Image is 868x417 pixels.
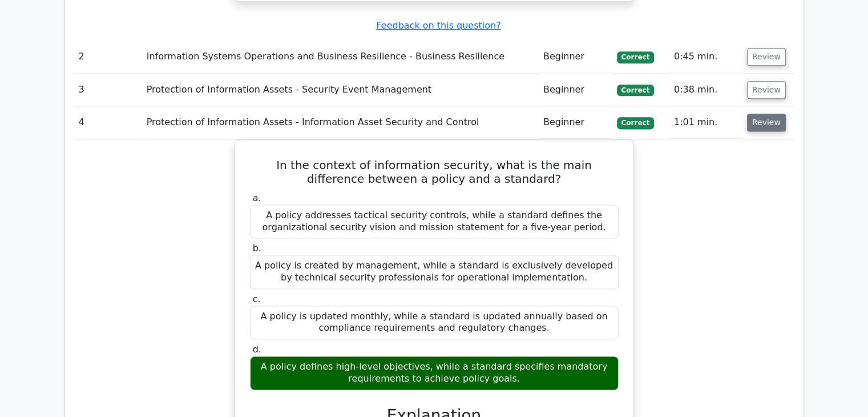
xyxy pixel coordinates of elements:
[747,48,786,66] button: Review
[253,294,261,304] span: c.
[669,106,742,139] td: 1:01 min.
[617,85,654,96] span: Correct
[539,74,612,106] td: Beginner
[142,74,539,106] td: Protection of Information Assets - Security Event Management
[253,193,261,203] span: a.
[669,74,742,106] td: 0:38 min.
[669,41,742,73] td: 0:45 min.
[617,117,654,129] span: Correct
[74,74,142,106] td: 3
[539,106,612,139] td: Beginner
[376,20,500,31] a: Feedback on this question?
[250,205,619,239] div: A policy addresses tactical security controls, while a standard defines the organizational securi...
[142,106,539,139] td: Protection of Information Assets - Information Asset Security and Control
[539,41,612,73] td: Beginner
[74,106,142,139] td: 4
[249,158,620,186] h5: In the context of information security, what is the main difference between a policy and a standard?
[250,255,619,289] div: A policy is created by management, while a standard is exclusively developed by technical securit...
[250,356,619,390] div: A policy defines high-level objectives, while a standard specifies mandatory requirements to achi...
[747,114,786,131] button: Review
[747,81,786,99] button: Review
[617,51,654,63] span: Correct
[253,243,261,254] span: b.
[142,41,539,73] td: Information Systems Operations and Business Resilience - Business Resilience
[74,41,142,73] td: 2
[253,344,261,355] span: d.
[250,306,619,340] div: A policy is updated monthly, while a standard is updated annually based on compliance requirement...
